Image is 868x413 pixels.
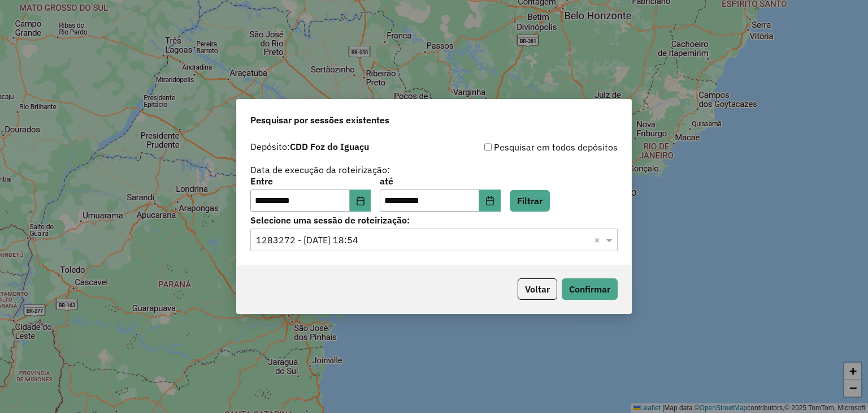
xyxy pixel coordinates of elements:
[510,190,550,212] button: Filtrar
[562,278,618,300] button: Confirmar
[250,113,389,127] span: Pesquisar por sessões existentes
[350,190,371,212] button: Choose Date
[250,213,618,227] label: Selecione uma sessão de roteirização:
[479,190,501,212] button: Choose Date
[250,174,371,188] label: Entre
[290,141,369,152] strong: CDD Foz do Iguaçu
[250,163,390,177] label: Data de execução da roteirização:
[594,233,604,247] span: Clear all
[250,140,369,153] label: Depósito:
[434,140,618,154] div: Pesquisar em todos depósitos
[518,278,557,300] button: Voltar
[380,174,500,188] label: até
